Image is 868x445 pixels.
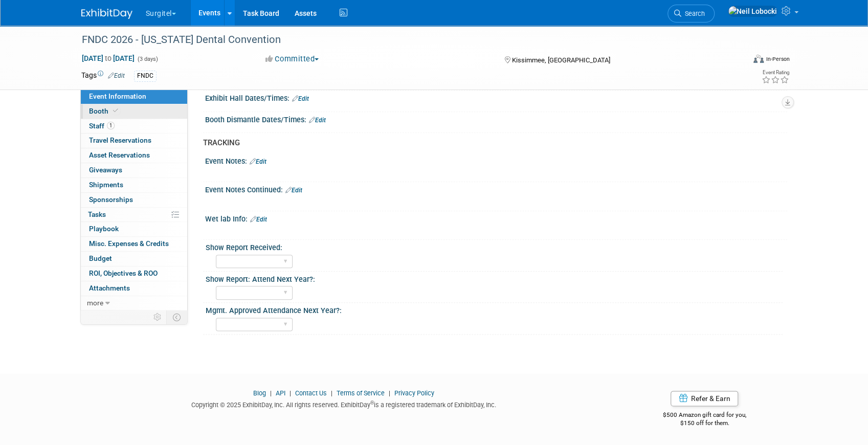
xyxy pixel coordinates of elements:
[81,70,125,82] td: Tags
[89,122,115,130] span: Staff
[292,95,309,102] a: Edit
[89,166,122,174] span: Giveaways
[205,211,787,225] div: Wet lab Info:
[89,92,146,100] span: Event Information
[206,240,783,253] div: Show Report Received:
[765,55,789,63] div: In-Person
[285,187,302,194] a: Edit
[262,54,323,64] button: Committed
[295,389,327,397] a: Contact Us
[137,56,158,62] span: (3 days)
[268,389,274,397] span: |
[88,210,106,218] span: Tasks
[81,296,187,310] a: more
[108,72,125,79] a: Edit
[205,153,787,167] div: Event Notes:
[206,303,783,316] div: Mgmt. Approved Attendance Next Year?:
[89,269,158,277] span: ROI, Objectives & ROO
[250,158,266,165] a: Edit
[253,389,266,397] a: Blog
[81,398,607,410] div: Copyright © 2025 ExhibitDay, Inc. All rights reserved. ExhibitDay is a registered trademark of Ex...
[81,252,187,266] a: Budget
[78,31,729,49] div: FNDC 2026 - [US_STATE] Dental Convention
[761,70,789,75] div: Event Rating
[309,117,326,124] a: Edit
[337,389,385,397] a: Terms of Service
[206,272,783,284] div: Show Report: Attend Next Year?:
[684,53,790,69] div: Event Format
[328,389,335,397] span: |
[667,5,715,23] a: Search
[394,389,434,397] a: Privacy Policy
[81,9,132,19] img: ExhibitDay
[89,151,150,159] span: Asset Reservations
[89,284,130,292] span: Attachments
[671,391,738,406] a: Refer & Earn
[89,239,169,248] span: Misc. Expenses & Credits
[728,6,777,17] img: Neil Lobocki
[89,136,151,144] span: Travel Reservations
[81,133,187,148] a: Travel Reservations
[81,148,187,163] a: Asset Reservations
[89,225,119,233] span: Playbook
[107,122,115,129] span: 1
[512,56,610,64] span: Kissimmee, [GEOGRAPHIC_DATA]
[81,163,187,177] a: Giveaways
[113,108,118,114] i: Booth reservation complete
[166,310,187,324] td: Toggle Event Tabs
[149,310,167,324] td: Personalize Event Tab Strip
[134,71,157,81] div: FNDC
[753,55,764,63] img: Format-Inperson.png
[386,389,393,397] span: |
[81,178,187,192] a: Shipments
[622,419,787,428] div: $150 off for them.
[622,404,787,428] div: $500 Amazon gift card for you,
[81,208,187,222] a: Tasks
[89,195,133,204] span: Sponsorships
[276,389,285,397] a: API
[81,54,135,63] span: [DATE] [DATE]
[103,54,113,62] span: to
[205,112,787,125] div: Booth Dismantle Dates/Times:
[203,138,780,148] div: TRACKING
[81,266,187,281] a: ROI, Objectives & ROO
[81,281,187,296] a: Attachments
[81,193,187,207] a: Sponsorships
[287,389,294,397] span: |
[87,299,103,307] span: more
[81,237,187,251] a: Misc. Expenses & Credits
[81,222,187,236] a: Playbook
[81,104,187,119] a: Booth
[89,254,112,262] span: Budget
[370,400,374,406] sup: ®
[89,181,123,189] span: Shipments
[681,10,705,17] span: Search
[81,119,187,133] a: Staff1
[205,182,787,195] div: Event Notes Continued:
[205,91,787,104] div: Exhibit Hall Dates/Times:
[250,216,267,223] a: Edit
[81,90,187,104] a: Event Information
[89,107,120,115] span: Booth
